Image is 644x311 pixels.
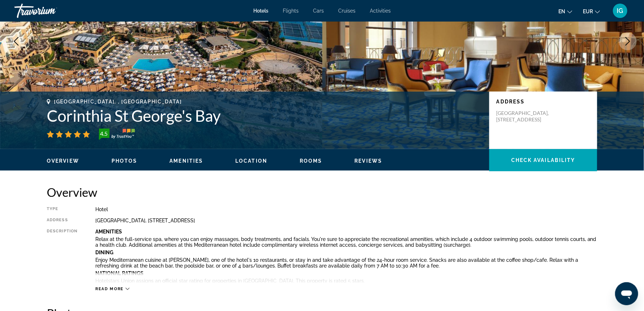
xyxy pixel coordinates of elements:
[355,158,382,164] span: Reviews
[47,158,79,164] button: Overview
[370,8,391,14] a: Activities
[95,218,597,223] div: [GEOGRAPHIC_DATA], [STREET_ADDRESS]
[95,250,113,255] b: Dining
[300,158,322,164] button: Rooms
[99,129,135,140] img: trustyou-badge-hor.svg
[489,149,597,171] button: Check Availability
[615,282,638,305] iframe: Button to launch messaging window
[583,9,593,14] span: EUR
[283,8,299,14] a: Flights
[355,158,382,164] button: Reviews
[95,286,130,292] button: Read more
[169,158,203,164] span: Amenities
[47,158,79,164] span: Overview
[95,270,144,276] b: National Ratings
[253,8,268,14] a: Hotels
[617,7,623,14] span: IG
[47,185,597,199] h2: Overview
[235,158,267,164] span: Location
[511,157,575,163] span: Check Availability
[559,6,572,17] button: Change language
[338,8,355,14] a: Cruises
[300,158,322,164] span: Rooms
[95,287,124,291] span: Read more
[95,257,597,269] p: Enjoy Mediterranean cuisine at [PERSON_NAME], one of the hotel's 10 restaurants, or stay in and t...
[47,106,482,125] h1: Corinthia St George's Bay
[619,32,637,50] button: Next image
[112,158,137,164] button: Photos
[47,206,77,212] div: Type
[95,206,597,212] div: Hotel
[97,129,111,138] div: 4.5
[496,99,590,105] p: Address
[47,229,77,283] div: Description
[95,236,597,248] p: Relax at the full-service spa, where you can enjoy massages, body treatments, and facials. You're...
[47,218,77,223] div: Address
[583,6,600,17] button: Change currency
[559,9,566,14] span: en
[7,32,25,50] button: Previous image
[235,158,267,164] button: Location
[496,110,554,123] p: [GEOGRAPHIC_DATA], [STREET_ADDRESS]
[313,8,324,14] a: Cars
[54,99,182,105] span: [GEOGRAPHIC_DATA], , [GEOGRAPHIC_DATA]
[112,158,137,164] span: Photos
[95,229,122,235] b: Amenities
[14,1,86,20] a: Travorium
[611,3,630,18] button: User Menu
[169,158,203,164] button: Amenities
